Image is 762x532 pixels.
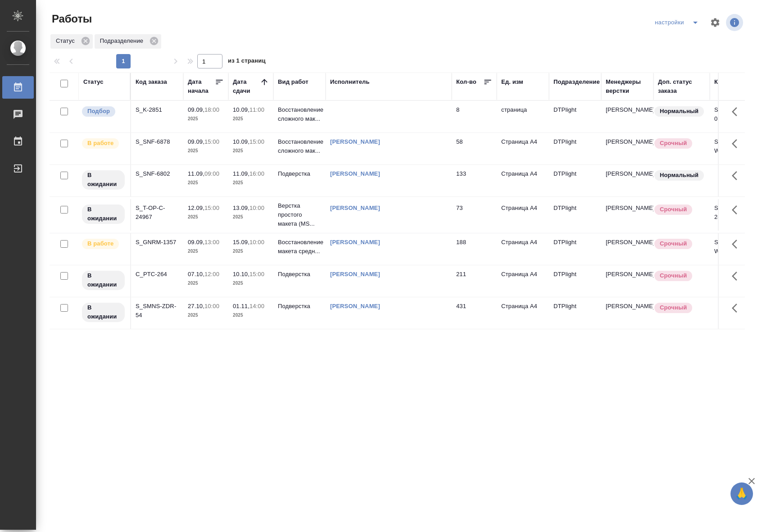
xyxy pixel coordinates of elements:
[87,107,110,116] p: Подбор
[233,239,249,246] p: 15.09,
[452,265,497,297] td: 211
[726,101,748,123] button: Здесь прячутся важные кнопки
[188,170,204,177] p: 11.09,
[228,55,266,68] span: из 1 страниц
[497,101,549,132] td: страница
[278,77,308,86] div: Вид работ
[81,204,126,225] div: Исполнитель назначен, приступать к работе пока рано
[50,12,92,26] span: Работы
[233,213,269,222] p: 2025
[278,238,321,256] p: Восстановление макета средн...
[83,77,104,86] div: Статус
[330,205,380,211] a: [PERSON_NAME]
[233,271,249,277] p: 10.10,
[233,311,269,320] p: 2025
[136,204,179,222] div: S_T-OP-C-24967
[658,77,705,95] div: Доп. статус заказа
[710,101,762,132] td: S_K-2851-WK-012
[452,165,497,196] td: 133
[249,239,264,246] p: 10:00
[710,233,762,265] td: S_GNRM-1357-WK-003
[204,170,219,177] p: 09:00
[204,303,219,309] p: 10:00
[278,137,321,155] p: Восстановление сложного мак...
[136,137,179,146] div: S_SNF-6878
[249,138,264,145] p: 15:00
[452,199,497,231] td: 73
[233,114,269,123] p: 2025
[660,107,698,116] p: Нормальный
[497,297,549,329] td: Страница А4
[100,36,146,45] p: Подразделение
[606,105,649,114] p: [PERSON_NAME]
[497,233,549,265] td: Страница А4
[452,101,497,132] td: 8
[549,233,601,265] td: DTPlight
[188,311,224,320] p: 2025
[50,34,93,49] div: Статус
[136,238,179,247] div: S_GNRM-1357
[188,146,224,155] p: 2025
[204,239,219,246] p: 13:00
[501,77,523,86] div: Ед. изм
[188,205,204,211] p: 12.09,
[136,105,179,114] div: S_K-2851
[549,101,601,132] td: DTPlight
[497,265,549,297] td: Страница А4
[81,137,126,150] div: Исполнитель выполняет работу
[497,165,549,196] td: Страница А4
[606,137,649,146] p: [PERSON_NAME]
[497,199,549,231] td: Страница А4
[188,239,204,246] p: 09.09,
[553,77,600,86] div: Подразделение
[56,36,78,45] p: Статус
[549,265,601,297] td: DTPlight
[81,169,126,191] div: Исполнитель назначен, приступать к работе пока рано
[188,271,204,277] p: 07.10,
[81,105,126,118] div: Можно подбирать исполнителей
[87,139,113,148] p: В работе
[87,239,113,248] p: В работе
[188,77,215,95] div: Дата начала
[704,12,726,33] span: Настроить таблицу
[188,247,224,256] p: 2025
[730,482,753,505] button: 🙏
[87,271,119,289] p: В ожидании
[660,303,687,312] p: Срочный
[81,270,126,291] div: Исполнитель назначен, приступать к работе пока рано
[87,205,119,223] p: В ожидании
[249,271,264,277] p: 15:00
[278,201,321,228] p: Верстка простого макета (MS...
[456,77,476,86] div: Кол-во
[452,297,497,329] td: 431
[726,265,748,287] button: Здесь прячутся важные кнопки
[606,302,649,311] p: [PERSON_NAME]
[136,302,179,320] div: S_SMNS-ZDR-54
[233,77,260,95] div: Дата сдачи
[136,270,179,279] div: C_PTC-264
[549,199,601,231] td: DTPlight
[714,77,749,86] div: Код работы
[606,204,649,213] p: [PERSON_NAME]
[330,170,380,177] a: [PERSON_NAME]
[549,165,601,196] td: DTPlight
[188,178,224,187] p: 2025
[136,169,179,178] div: S_SNF-6802
[660,139,687,148] p: Срочный
[188,213,224,222] p: 2025
[660,239,687,248] p: Срочный
[606,77,649,95] div: Менеджеры верстки
[734,484,749,503] span: 🙏
[233,146,269,155] p: 2025
[660,171,698,180] p: Нормальный
[278,302,321,311] p: Подверстка
[710,133,762,164] td: S_SNF-6878-WK-006
[87,303,119,321] p: В ожидании
[330,138,380,145] a: [PERSON_NAME]
[249,303,264,309] p: 14:00
[188,106,204,113] p: 09.09,
[233,205,249,211] p: 13.09,
[452,133,497,164] td: 58
[726,14,745,31] span: Посмотреть информацию
[660,205,687,214] p: Срочный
